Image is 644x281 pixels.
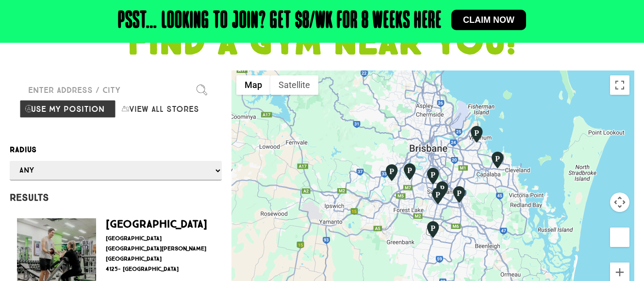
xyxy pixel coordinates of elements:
div: Oxley [401,162,418,181]
button: Show satellite imagery [270,75,318,95]
button: Show street map [236,75,270,95]
a: Claim now [451,10,526,30]
button: Toggle fullscreen view [610,75,629,95]
img: search.svg [197,85,207,95]
div: Alexandra Hills [489,151,506,169]
div: Coopers Plains [425,167,441,185]
div: Calamvale [429,187,446,205]
button: Use my position [19,100,116,118]
h1: FIND A GYM NEAR YOU! [5,26,639,61]
div: Underwood [451,185,467,204]
h2: Psst… Looking to join? Get $8/wk for 8 weeks here [118,10,442,33]
div: Middle Park [383,163,400,182]
h4: Results [10,192,222,203]
div: Wynnum [468,125,485,143]
span: Claim now [463,16,514,24]
label: Radius [10,143,222,156]
p: [GEOGRAPHIC_DATA] [GEOGRAPHIC_DATA][PERSON_NAME][GEOGRAPHIC_DATA] 4125- [GEOGRAPHIC_DATA] [106,233,210,274]
a: [GEOGRAPHIC_DATA] [106,217,207,230]
button: Drag Pegman onto the map to open Street View [610,228,629,247]
div: Runcorn [434,180,450,199]
button: Map camera controls [610,193,629,212]
div: Park Ridge [425,220,441,239]
button: View all stores [116,100,213,118]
